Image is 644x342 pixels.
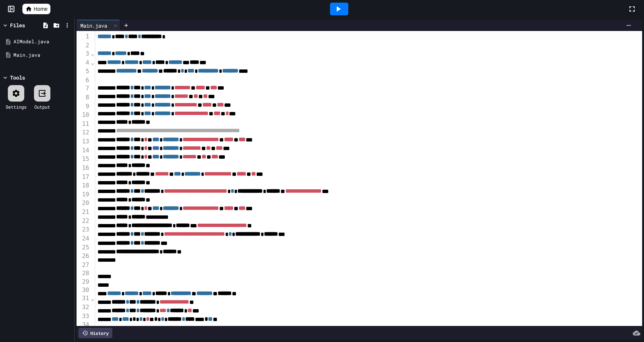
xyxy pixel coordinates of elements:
div: 18 [77,181,90,190]
div: 13 [77,137,90,146]
div: 8 [77,93,90,102]
div: 30 [77,286,90,294]
div: Output [34,103,50,110]
div: Files [10,21,25,29]
span: Fold line [90,321,95,329]
div: 28 [77,269,90,277]
div: 21 [77,208,90,217]
div: 2 [77,41,90,50]
div: 12 [77,128,90,137]
div: 11 [77,120,90,129]
div: 5 [77,67,90,76]
div: AIModel.java [13,38,72,46]
div: 14 [77,146,90,155]
div: 26 [77,252,90,261]
div: 10 [77,111,90,120]
div: 33 [77,312,90,321]
div: 25 [77,243,90,252]
div: 9 [77,102,90,111]
div: 31 [77,294,90,303]
span: Fold line [90,59,95,66]
span: Home [34,5,47,13]
div: 20 [77,199,90,208]
div: 4 [77,59,90,68]
div: 34 [77,321,90,330]
div: 23 [77,226,90,234]
div: Main.java [13,52,72,59]
div: Settings [6,103,27,110]
div: 3 [77,50,90,59]
div: 29 [77,278,90,286]
div: 1 [77,32,90,41]
div: 19 [77,190,90,199]
div: 6 [77,76,90,84]
div: Main.java [77,22,111,29]
span: Fold line [90,50,95,57]
iframe: chat widget [613,312,637,335]
div: History [78,328,112,338]
div: 32 [77,303,90,312]
div: 27 [77,261,90,269]
span: Fold line [90,295,95,302]
a: Home [22,4,50,14]
div: Main.java [77,20,120,31]
div: 24 [77,234,90,243]
div: 16 [77,164,90,173]
div: 17 [77,173,90,182]
iframe: chat widget [582,280,637,311]
div: 15 [77,155,90,164]
div: Tools [10,74,25,81]
div: 22 [77,217,90,226]
div: 7 [77,84,90,93]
